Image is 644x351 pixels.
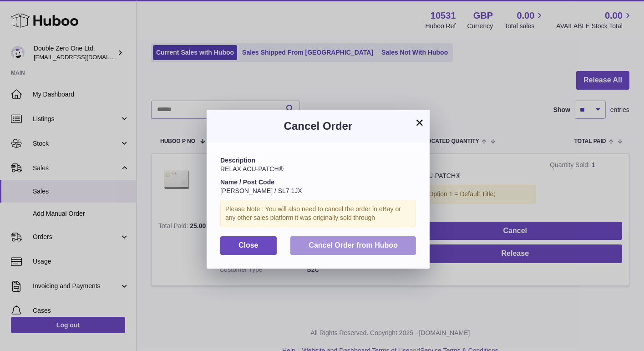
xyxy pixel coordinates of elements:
[220,178,274,186] strong: Name / Post Code
[220,236,277,255] button: Close
[290,236,416,255] button: Cancel Order from Huboo
[220,200,416,227] div: Please Note : You will also need to cancel the order in eBay or any other sales platform it was o...
[220,165,284,173] span: RELAX ACU-PATCH®
[220,119,416,133] h3: Cancel Order
[238,241,259,249] span: Close
[309,241,398,249] span: Cancel Order from Huboo
[220,187,302,194] span: [PERSON_NAME] / SL7 1JX
[220,157,255,164] strong: Description
[414,117,425,128] button: ×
